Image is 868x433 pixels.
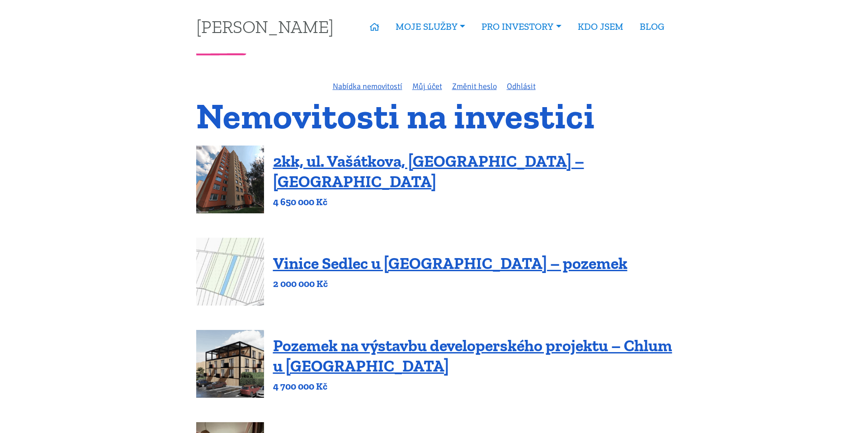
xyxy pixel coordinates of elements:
a: KDO JSEM [570,16,632,37]
a: BLOG [632,16,672,37]
a: 2kk, ul. Vašátkova, [GEOGRAPHIC_DATA] – [GEOGRAPHIC_DATA] [273,151,584,191]
p: 2 000 000 Kč [273,278,627,290]
a: PRO INVESTORY [473,16,569,37]
a: [PERSON_NAME] [196,18,334,35]
a: Můj účet [412,81,442,91]
a: MOJE SLUŽBY [387,16,473,37]
p: 4 700 000 Kč [273,380,672,393]
a: Změnit heslo [452,81,497,91]
a: Pozemek na výstavbu developerského projektu – Chlum u [GEOGRAPHIC_DATA] [273,336,672,376]
a: Nabídka nemovitostí [333,81,402,91]
h1: Nemovitosti na investici [196,101,672,131]
a: Vinice Sedlec u [GEOGRAPHIC_DATA] – pozemek [273,254,627,273]
a: Odhlásit [507,81,536,91]
p: 4 650 000 Kč [273,196,672,208]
